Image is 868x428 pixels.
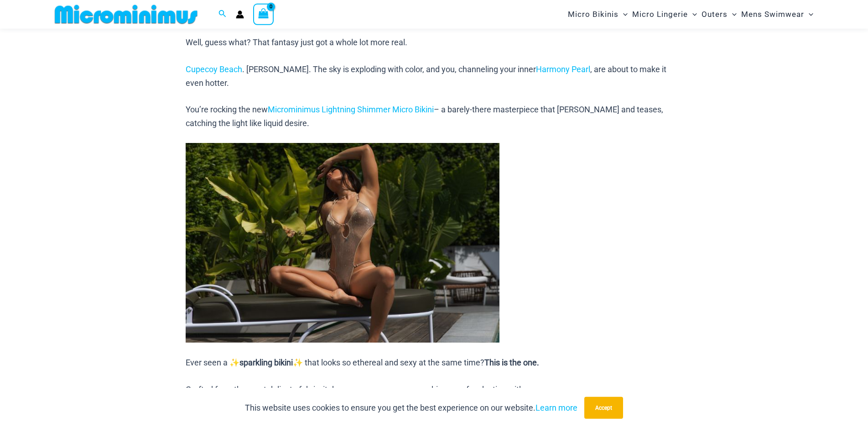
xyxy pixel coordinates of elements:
[186,143,499,343] img: Harmony Pearl in Lightning Shimmer
[630,3,699,26] a: Micro LingerieMenu ToggleMenu Toggle
[564,1,817,27] nav: Site Navigation
[688,3,697,26] span: Menu Toggle
[632,3,688,26] span: Micro Lingerie
[253,4,274,25] a: View Shopping Cart, empty
[804,3,813,26] span: Menu Toggle
[699,3,739,26] a: OutersMenu ToggleMenu Toggle
[566,3,630,26] a: Micro BikinisMenu ToggleMenu Toggle
[739,3,816,26] a: Mens SwimwearMenu ToggleMenu Toggle
[619,3,628,26] span: Menu Toggle
[218,9,227,20] a: Search icon link
[728,3,737,26] span: Menu Toggle
[584,397,623,419] button: Accept
[484,358,539,367] strong: This is the one.
[186,64,242,74] a: Cupecoy Beach
[186,385,570,394] span: Crafted from the most delicate fabric, it dances over your curves, a shimmer of seduction with ev...
[568,3,619,26] span: Micro Bikinis
[186,358,484,367] span: Ever seen a ✨ ✨ that looks so ethereal and sexy at the same time?
[535,403,577,412] a: Learn more
[702,3,728,26] span: Outers
[186,37,407,47] span: Well, guess what? That fantasy just got a whole lot more real.
[51,4,201,25] img: MM SHOP LOGO FLAT
[186,64,666,88] span: . [PERSON_NAME]. The sky is exploding with color, and you, channeling your inner , are about to m...
[741,3,804,26] span: Mens Swimwear
[239,358,293,367] strong: sparkling bikini
[245,401,577,415] p: This website uses cookies to ensure you get the best experience on our website.
[236,11,244,19] a: Account icon link
[536,64,590,74] a: Harmony Pearl
[268,105,434,114] a: Microminimus Lightning Shimmer Micro Bikini
[186,105,663,128] span: You’re rocking the new – a barely-there masterpiece that [PERSON_NAME] and teases, catching the l...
